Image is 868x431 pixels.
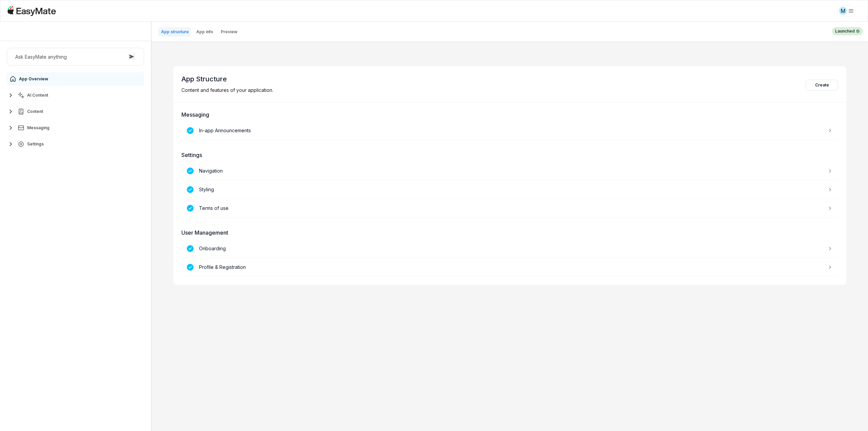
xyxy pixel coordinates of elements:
[199,263,246,271] p: Profile & Registration
[181,180,838,199] a: Styling
[181,151,838,159] h3: Settings
[839,7,847,15] div: M
[7,89,144,102] button: AI Content
[835,28,855,34] p: Launched
[181,199,838,218] a: Terms of use
[221,29,237,35] p: Preview
[27,125,50,131] span: Messaging
[199,245,226,252] p: Onboarding
[7,105,144,118] button: Content
[199,167,223,175] p: Navigation
[7,48,144,65] button: Ask EasyMate anything
[181,258,838,277] a: Profile & Registration
[181,121,838,140] a: In-app Announcements
[196,29,213,35] p: App info
[181,229,838,237] h3: User Management
[27,93,48,98] span: AI Content
[199,204,229,212] p: Terms of use
[161,29,189,35] p: App structure
[181,239,838,258] a: Onboarding
[181,74,273,84] p: App Structure
[7,121,144,135] button: Messaging
[806,80,838,91] button: Create
[19,76,48,82] span: App Overview
[181,162,838,180] a: Navigation
[27,141,44,147] span: Settings
[7,72,144,86] a: App Overview
[199,127,251,134] p: In-app Announcements
[181,111,838,119] h3: Messaging
[27,109,43,114] span: Content
[7,137,144,151] button: Settings
[181,86,273,94] p: Content and features of your application.
[199,186,214,193] p: Styling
